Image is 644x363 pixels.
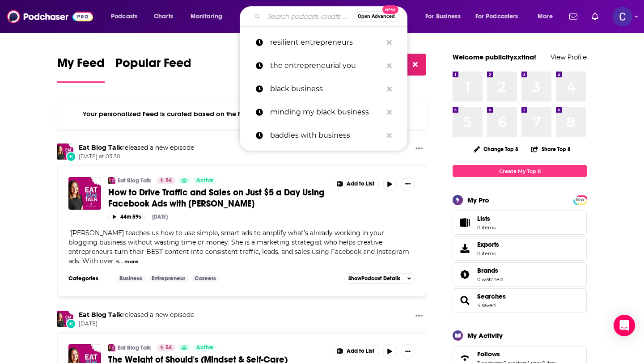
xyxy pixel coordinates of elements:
[470,9,531,24] button: open menu
[347,181,374,187] span: Add to List
[477,224,496,231] span: 0 items
[354,11,399,22] button: Open AdvancedNew
[477,350,555,358] a: Follows
[68,229,409,265] span: "
[79,320,194,328] span: [DATE]
[332,344,379,359] button: Show More Button
[347,348,374,355] span: Add to List
[264,9,354,24] input: Search podcasts, credits, & more...
[116,275,146,282] a: Business
[108,213,145,221] button: 44m 59s
[57,144,73,160] a: Eat Blog Talk
[193,344,217,351] a: Active
[270,31,382,54] p: resilient entrepreneurs
[477,215,496,223] span: Lists
[184,9,234,24] button: open menu
[477,241,499,249] span: Exports
[419,9,472,24] button: open menu
[108,177,115,184] img: Eat Blog Talk
[154,10,173,23] span: Charts
[157,177,175,184] a: 54
[412,311,426,322] button: Show More Button
[108,344,115,351] img: Eat Blog Talk
[193,177,217,184] a: Active
[453,236,587,261] a: Exports
[270,77,382,101] p: black business
[240,101,407,124] a: minding my black business
[575,197,585,203] span: PRO
[7,8,93,25] img: Podchaser - Follow, Share and Rate Podcasts
[477,266,498,274] span: Brands
[456,216,474,229] span: Lists
[79,144,122,152] a: Eat Blog Talk
[79,153,194,160] span: [DATE] at 03:30
[456,242,474,255] span: Exports
[477,302,496,308] a: 4 saved
[467,196,489,204] div: My Pro
[588,9,602,24] a: Show notifications dropdown
[613,7,632,26] button: Show profile menu
[157,344,175,351] a: 54
[477,276,503,283] a: 0 watched
[79,311,194,319] h3: released a new episode
[66,152,76,161] div: New Episode
[477,266,503,274] a: Brands
[401,344,415,359] button: Show More Button
[475,10,518,23] span: For Podcasters
[270,101,382,124] p: minding my black business
[240,54,407,77] a: the entrepreneurial you
[575,196,585,203] a: PRO
[412,144,426,155] button: Show More Button
[111,10,137,23] span: Podcasts
[467,331,503,340] div: My Activity
[68,275,109,282] h3: Categories
[477,250,499,257] span: 0 items
[456,294,474,307] a: Searches
[240,31,407,54] a: resilient entrepreneurs
[68,177,101,210] img: How to Drive Traffic and Sales on Just $5 a Day Using Facebook Ads with Nicole Kelley
[108,187,324,209] span: How to Drive Traffic and Sales on Just $5 a Day Using Facebook Ads with [PERSON_NAME]
[248,6,416,27] div: Search podcasts, credits, & more...
[613,7,632,26] span: Logged in as publicityxxtina
[148,9,178,24] a: Charts
[531,9,564,24] button: open menu
[453,53,536,61] a: Welcome publicityxxtina!
[57,55,105,83] a: My Feed
[57,99,426,129] div: Your personalized Feed is curated based on the Podcasts, Creators, Users, and Lists that you Follow.
[613,7,632,26] img: User Profile
[79,311,122,319] a: Eat Blog Talk
[196,176,213,185] span: Active
[119,257,123,265] span: ...
[270,124,382,147] p: baddies with business
[477,350,500,358] span: Follows
[57,311,73,327] img: Eat Blog Talk
[344,273,415,284] button: ShowPodcast Details
[382,5,398,14] span: New
[332,177,379,191] button: Show More Button
[118,177,151,184] a: Eat Blog Talk
[551,53,587,61] a: View Profile
[453,165,587,177] a: Create My Top 8
[358,14,395,19] span: Open Advanced
[566,9,581,24] a: Show notifications dropdown
[538,10,553,23] span: More
[453,288,587,312] span: Searches
[165,176,172,185] span: 54
[196,343,213,352] span: Active
[115,55,191,83] a: Popular Feed
[614,315,635,336] div: Open Intercom Messenger
[191,275,220,282] a: Careers
[66,319,76,329] div: New Episode
[468,144,524,155] button: Change Top 8
[477,292,506,300] a: Searches
[477,215,490,223] span: Lists
[191,10,222,23] span: Monitoring
[148,275,189,282] a: Entrepreneur
[79,144,194,152] h3: released a new episode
